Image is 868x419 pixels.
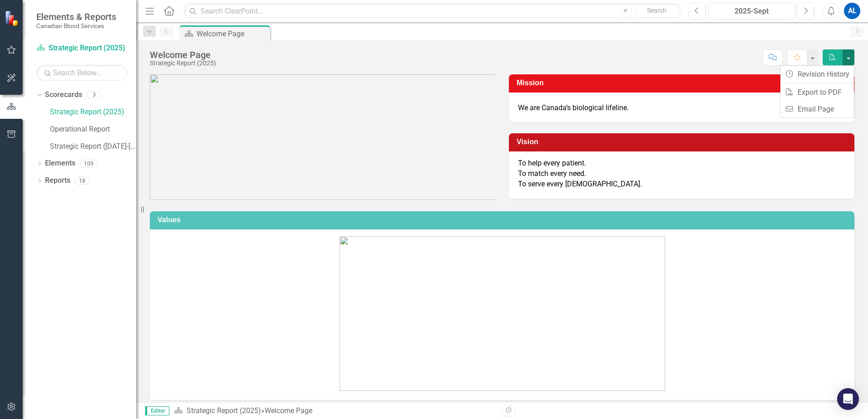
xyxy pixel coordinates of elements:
div: Welcome Page [150,50,216,60]
div: 2025-Sept [711,6,792,17]
div: Strategic Report (2025) [150,60,216,67]
a: Strategic Report (2025) [187,406,261,415]
div: 18 [75,177,89,185]
input: Search ClearPoint... [184,3,682,19]
img: CBS_values.png [340,236,665,391]
h3: Vision [517,138,850,146]
button: Search [634,5,680,17]
a: Operational Report [50,124,136,135]
a: Strategic Report (2025) [36,43,127,54]
small: Canadian Blood Services [36,22,116,29]
img: ClearPoint Strategy [5,10,20,26]
a: Strategic Report ([DATE]-[DATE]) (Archive) [50,141,136,152]
a: Revision History [780,66,854,83]
button: AL [844,3,860,19]
input: Search Below... [36,65,127,81]
div: 3 [87,91,101,99]
a: Email Page [780,101,854,117]
img: CBS_logo_descriptions%20v2.png [150,74,495,200]
p: To help every patient. To match every need. To serve every [DEMOGRAPHIC_DATA]. [518,158,845,190]
span: Elements & Reports [36,11,116,22]
h3: Values [158,216,850,224]
span: We are Canada’s biological lifeline. [518,103,629,112]
a: Elements [45,158,75,169]
div: Welcome Page [265,406,312,415]
div: Welcome Page [197,28,268,39]
span: Editor [145,406,169,415]
a: Strategic Report (2025) [50,107,136,117]
div: Open Intercom Messenger [837,388,859,410]
a: Export to PDF [780,84,854,101]
a: Scorecards [45,90,82,100]
button: 2025-Sept [708,3,795,19]
h3: Mission [517,79,850,87]
a: Reports [45,175,70,186]
span: Search [647,7,666,14]
div: 109 [80,160,98,167]
div: » [174,406,495,416]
